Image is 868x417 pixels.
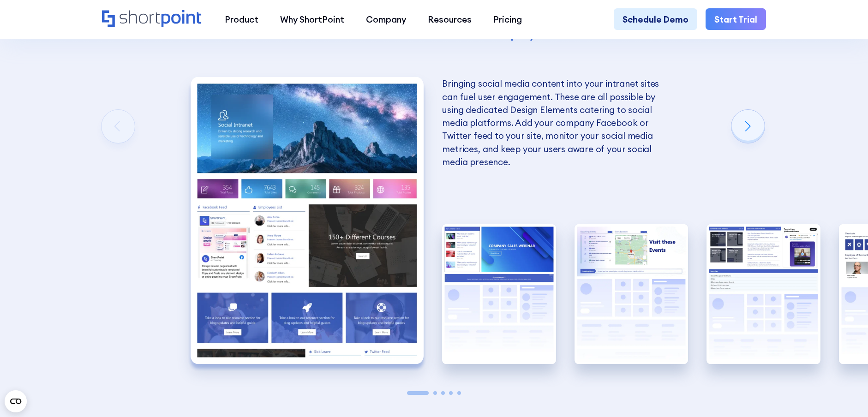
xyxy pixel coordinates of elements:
img: Best SharePoint Intranet Site Designs [191,77,424,363]
span: Go to slide 3 [441,391,445,395]
div: Company [366,13,406,26]
span: Go to slide 4 [449,391,453,395]
img: HR SharePoint site example for Homepage [442,224,556,364]
a: Start Trial [706,8,766,30]
a: Resources [417,8,482,30]
div: 2 / 5 [442,224,556,364]
span: Go to slide 1 [407,391,429,395]
div: Resources [428,13,472,26]
div: 4 / 5 [706,224,820,364]
a: Why ShortPoint [269,8,355,30]
a: Company [355,8,417,30]
div: Pricing [493,13,522,26]
img: Internal SharePoint site example for company policy [575,224,688,364]
a: Pricing [482,8,533,30]
a: Product [214,8,269,30]
img: SharePoint Communication site example for news [706,224,820,364]
button: Open CMP widget [5,390,27,412]
iframe: Chat Widget [822,373,868,417]
span: Go to slide 5 [457,391,461,395]
p: Bringing social media content into your intranet sites can fuel user engagement. These are all po... [442,77,676,168]
div: Why ShortPoint [280,13,344,26]
span: Go to slide 2 [433,391,437,395]
div: Next slide [731,110,765,143]
div: 1 / 5 [191,77,424,363]
a: Home [102,10,203,29]
div: Product [225,13,258,26]
div: 3 / 5 [575,224,688,364]
a: Schedule Demo [614,8,697,30]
